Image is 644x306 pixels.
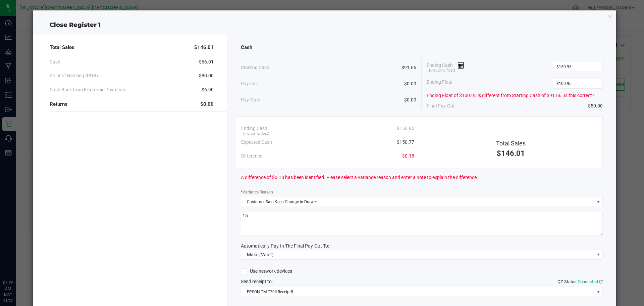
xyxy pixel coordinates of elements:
[497,149,525,158] span: $146.01
[241,174,478,181] span: A difference of $0.18 has been identified. Please select a variance reason and enter a note to ex...
[397,139,414,146] span: $150.77
[200,86,214,93] span: -$6.90
[241,152,262,160] span: Difference
[427,79,453,89] span: Ending Float
[401,64,416,71] span: $91.66
[259,252,274,257] span: (Vault)
[50,72,98,79] span: Point of Banking (POB)
[200,100,214,108] span: $0.00
[199,72,214,79] span: $80.00
[241,268,292,275] label: Use network devices
[427,102,455,110] span: Final Pay-Out
[241,189,273,195] label: Variance Reason
[404,80,416,87] span: $0.00
[404,96,416,103] span: $0.00
[50,97,214,112] div: Returns
[397,125,414,132] span: $150.95
[50,86,126,93] span: Cash Back from Electronic Payments
[241,125,267,132] span: Ending Cash
[194,44,214,51] span: $146.01
[429,68,455,74] span: (including float)
[427,92,603,99] div: Ending Float of $100.95 is different from Starting Cash of $91.66. Is this correct?
[241,139,272,146] span: Expected Cash
[241,287,594,297] span: EPSON TM-T20II Receipt5
[578,279,598,284] span: Connected
[7,252,27,272] iframe: Resource center
[588,102,603,110] span: $50.00
[557,279,603,284] span: QZ Status:
[243,131,269,137] span: (including float)
[402,152,414,160] span: $0.18
[33,20,616,30] div: Close Register 1
[241,279,273,284] span: Send receipt to:
[427,62,464,72] span: Ending Cash
[241,44,252,51] span: Cash
[241,243,329,249] span: Automatically Pay-In The Final Pay-Out To:
[247,252,257,257] span: Main
[199,58,214,65] span: $66.01
[50,44,74,51] span: Total Sales
[241,96,260,103] span: Pay-Outs
[241,80,257,87] span: Pay-Ins
[241,64,269,71] span: Starting Cash
[50,58,60,65] span: Cash
[496,140,526,147] span: Total Sales
[241,197,594,207] span: Customer Said Keep Change in Drawer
